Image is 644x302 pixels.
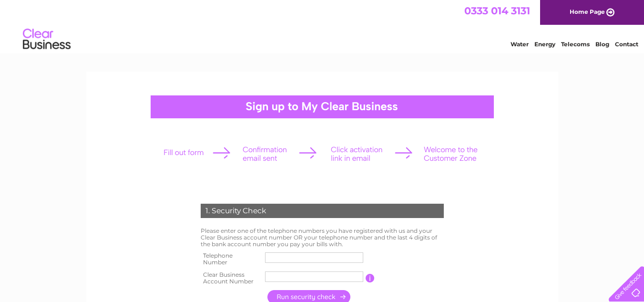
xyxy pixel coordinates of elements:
div: Clear Business is a trading name of Verastar Limited (registered in [GEOGRAPHIC_DATA] No. 3667643... [97,5,548,46]
th: Telephone Number [198,250,263,269]
a: Water [511,41,529,48]
a: Contact [615,41,638,48]
img: logo.png [22,25,71,54]
a: Telecoms [561,41,590,48]
th: Clear Business Account Number [198,269,263,288]
div: 1. Security Check [201,204,444,218]
input: Information [366,274,375,282]
a: Energy [534,41,555,48]
a: 0333 014 3131 [464,5,530,17]
a: Blog [595,41,609,48]
td: Please enter one of the telephone numbers you have registered with us and your Clear Business acc... [198,225,446,250]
